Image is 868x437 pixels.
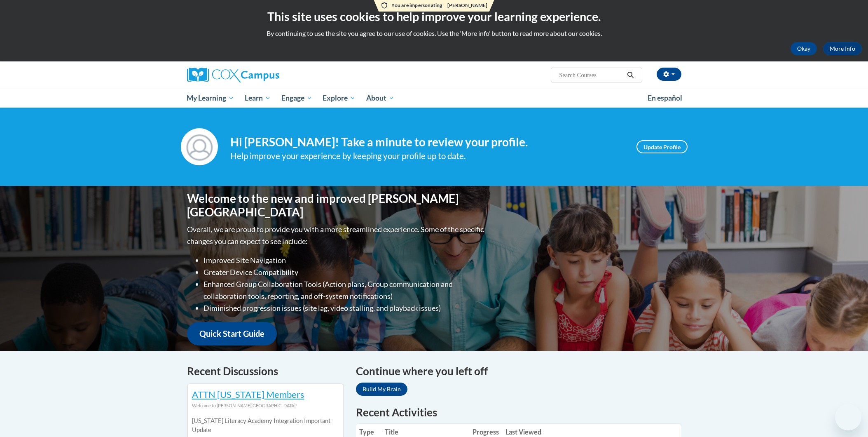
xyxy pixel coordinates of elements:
p: By continuing to use the site you agree to our use of cookies. Use the ‘More info’ button to read... [6,29,862,38]
span: Learn [245,93,271,103]
span: About [366,93,394,103]
button: Account Settings [657,68,681,81]
div: Help improve your experience by keeping your profile up to date. [230,149,624,163]
p: [US_STATE] Literacy Academy Integration Important Update [192,416,339,435]
a: Build My Brain [356,383,407,396]
h4: Continue where you left off [356,363,681,379]
h4: Recent Discussions [187,363,344,379]
a: Cox Campus [187,68,344,82]
h4: Hi [PERSON_NAME]! Take a minute to review your profile. [230,135,624,149]
span: Engage [281,93,312,103]
img: Profile Image [181,128,218,165]
li: Greater Device Compatibility [204,266,486,278]
span: My Learning [187,93,234,103]
span: Explore [323,93,356,103]
li: Improved Site Navigation [204,254,486,266]
div: Main menu [175,89,694,108]
button: Search [624,70,636,80]
a: Explore [317,89,361,108]
iframe: Button to launch messaging window [835,404,861,430]
div: Welcome to [PERSON_NAME][GEOGRAPHIC_DATA]! [192,401,339,410]
a: My Learning [182,89,240,108]
a: Quick Start Guide [187,322,277,345]
h2: This site uses cookies to help improve your learning experience. [6,8,862,25]
a: More Info [823,42,862,55]
button: Okay [791,42,817,55]
a: About [361,89,400,108]
p: Overall, we are proud to provide you with a more streamlined experience. Some of the specific cha... [187,223,486,247]
img: Cox Campus [187,68,279,82]
a: Engage [276,89,318,108]
a: En español [642,89,688,107]
a: Learn [239,89,276,108]
h1: Welcome to the new and improved [PERSON_NAME][GEOGRAPHIC_DATA] [187,192,486,219]
span: En español [648,94,682,102]
a: ATTN [US_STATE] Members [192,389,304,400]
li: Diminished progression issues (site lag, video stalling, and playback issues) [204,302,486,314]
li: Enhanced Group Collaboration Tools (Action plans, Group communication and collaboration tools, re... [204,278,486,302]
h1: Recent Activities [356,405,681,420]
a: Update Profile [636,140,688,153]
input: Search Courses [558,70,624,80]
